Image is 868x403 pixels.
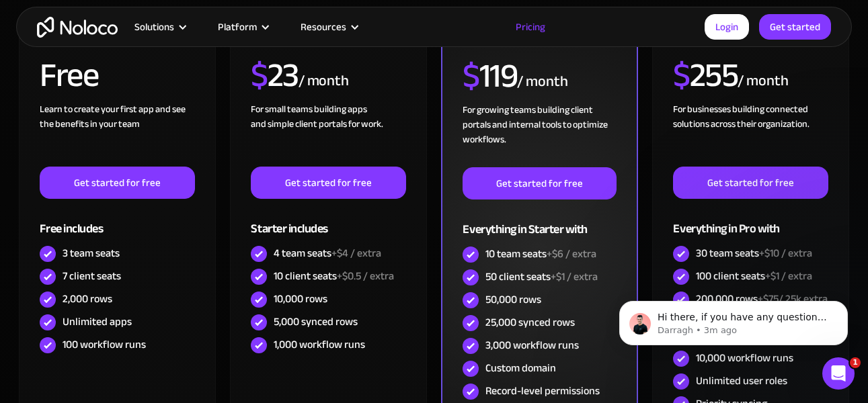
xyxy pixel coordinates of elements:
[274,337,365,352] div: 1,000 workflow runs
[40,102,194,167] div: Learn to create your first app and see the benefits in your team ‍
[485,247,596,261] div: 10 team seats
[485,315,575,330] div: 25,000 synced rows
[822,357,855,390] iframe: Intercom live chat
[274,246,381,261] div: 4 team seats
[696,246,812,261] div: 30 team seats
[299,71,349,92] div: / month
[696,373,787,388] div: Unlimited user roles
[301,18,346,36] div: Resources
[463,167,616,199] a: Get started for free
[251,102,405,167] div: For small teams building apps and simple client portals for work. ‍
[63,246,120,261] div: 3 team seats
[251,44,268,107] span: $
[696,269,812,283] div: 100 client seats
[485,384,600,398] div: Record-level permissions
[463,199,616,243] div: Everything in Starter with
[251,199,405,242] div: Starter includes
[759,14,831,40] a: Get started
[673,167,828,199] a: Get started for free
[485,292,541,307] div: 50,000 rows
[463,44,479,107] span: $
[63,292,112,306] div: 2,000 rows
[40,199,194,242] div: Free includes
[485,269,598,284] div: 50 client seats
[63,269,121,283] div: 7 client seats
[201,18,284,36] div: Platform
[850,357,861,368] span: 1
[673,199,828,242] div: Everything in Pro with
[40,58,98,92] h2: Free
[673,44,690,107] span: $
[547,244,596,264] span: +$6 / extra
[738,71,788,92] div: / month
[337,266,394,286] span: +$0.5 / extra
[463,59,517,93] h2: 119
[134,18,174,36] div: Solutions
[517,71,567,93] div: / month
[63,337,146,352] div: 100 workflow runs
[599,273,868,367] iframe: Intercom notifications message
[705,14,749,40] a: Login
[673,102,828,167] div: For businesses building connected solutions across their organization. ‍
[274,269,394,283] div: 10 client seats
[463,103,616,167] div: For growing teams building client portals and internal tools to optimize workflows.
[331,243,381,263] span: +$4 / extra
[765,266,812,286] span: +$1 / extra
[284,18,373,36] div: Resources
[485,361,556,375] div: Custom domain
[118,18,201,36] div: Solutions
[251,167,405,199] a: Get started for free
[759,243,812,263] span: +$10 / extra
[499,18,562,36] a: Pricing
[63,314,132,329] div: Unlimited apps
[551,267,598,287] span: +$1 / extra
[251,58,299,92] h2: 23
[274,314,358,329] div: 5,000 synced rows
[274,292,327,306] div: 10,000 rows
[485,338,579,353] div: 3,000 workflow runs
[673,58,738,92] h2: 255
[218,18,257,36] div: Platform
[40,167,194,199] a: Get started for free
[37,17,118,38] a: home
